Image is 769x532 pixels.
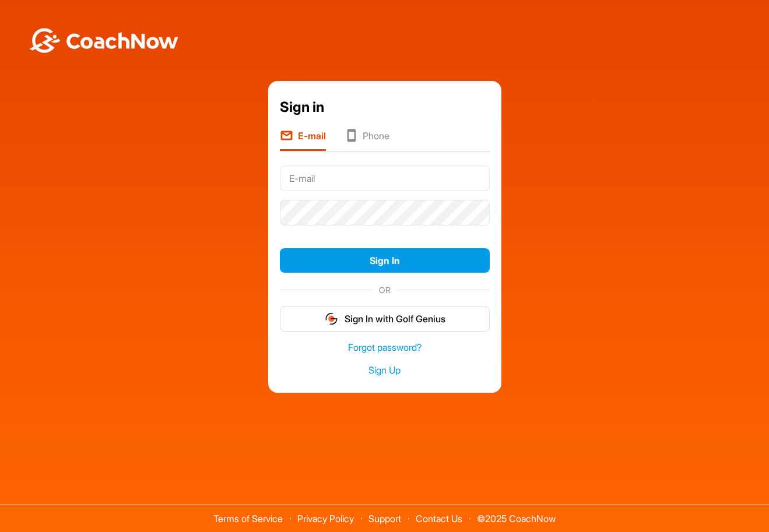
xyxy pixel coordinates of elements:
div: Sign in [280,97,490,118]
button: Sign In with Golf Genius [280,306,490,332]
li: E-mail [280,129,326,151]
li: Phone [345,129,389,151]
a: Privacy Policy [297,513,354,524]
a: Support [368,513,401,524]
a: Contact Us [416,513,462,524]
a: Sign Up [280,364,490,377]
img: gg_logo [324,312,339,326]
button: Sign In [280,248,490,273]
input: E-mail [280,165,490,191]
img: BwLJSsUCoWCh5upNqxVrqldRgqLPVwmV24tXu5FoVAoFEpwwqQ3VIfuoInZCoVCoTD4vwADAC3ZFMkVEQFDAAAAAElFTkSuQmCC [28,28,180,53]
span: OR [373,284,396,296]
a: Terms of Service [213,513,283,524]
span: © 2025 CoachNow [471,505,561,523]
a: Forgot password? [280,341,490,354]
